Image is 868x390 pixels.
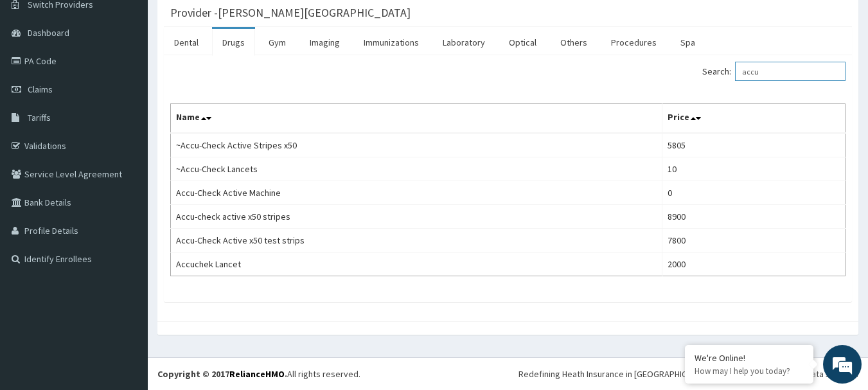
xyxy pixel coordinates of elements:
[171,229,662,253] td: Accu-Check Active x50 test strips
[28,112,51,123] span: Tariffs
[702,62,846,81] label: Search:
[695,366,804,377] p: How may I help you today?
[735,62,846,81] input: Search:
[695,352,804,364] div: We're Online!
[299,29,350,56] a: Imaging
[499,29,547,56] a: Optical
[212,29,255,56] a: Drugs
[28,84,53,95] span: Claims
[171,133,662,157] td: ~Accu-Check Active Stripes x50
[662,181,845,205] td: 0
[662,229,845,253] td: 7800
[518,368,858,380] div: Redefining Heath Insurance in [GEOGRAPHIC_DATA] using Telemedicine and Data Science!
[670,29,705,56] a: Spa
[601,29,667,56] a: Procedures
[550,29,598,56] a: Others
[171,181,662,205] td: Accu-Check Active Machine
[662,133,845,157] td: 5805
[6,256,245,301] textarea: Type your message and hit 'Enter'
[24,64,52,96] img: d_794563401_company_1708531726252_794563401
[353,29,429,56] a: Immunizations
[171,104,662,134] th: Name
[164,29,209,56] a: Dental
[171,205,662,229] td: Accu-check active x50 stripes
[171,157,662,181] td: ~Accu-Check Lancets
[662,104,845,134] th: Price
[662,253,845,276] td: 2000
[157,368,287,380] strong: Copyright © 2017 .
[229,368,285,380] a: RelianceHMO
[432,29,495,56] a: Laboratory
[75,114,177,244] span: We're online!
[171,253,662,276] td: Accuchek Lancet
[28,27,69,39] span: Dashboard
[211,6,242,37] div: Minimize live chat window
[67,72,216,89] div: Chat with us now
[662,157,845,181] td: 10
[170,7,411,19] h3: Provider - [PERSON_NAME][GEOGRAPHIC_DATA]
[148,357,868,390] footer: All rights reserved.
[258,29,296,56] a: Gym
[662,205,845,229] td: 8900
